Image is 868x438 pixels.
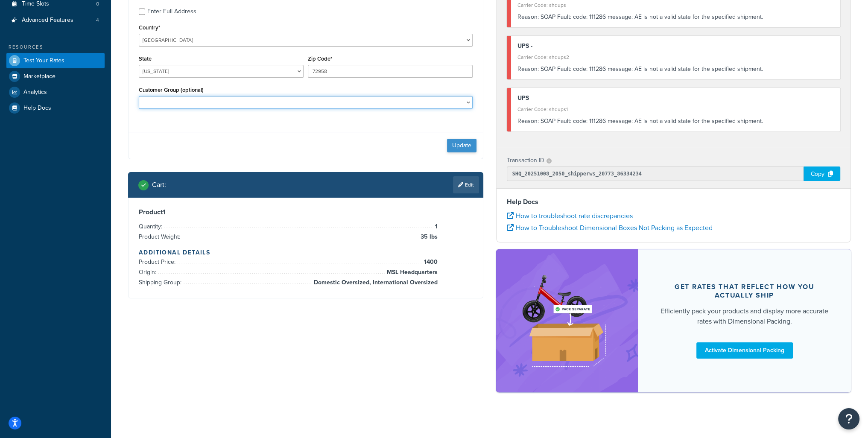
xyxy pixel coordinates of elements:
label: Customer Group (optional) [139,87,204,93]
label: Country* [139,24,160,31]
span: Reason: [517,117,539,126]
p: Transaction ID [507,155,544,166]
a: Activate Dimensional Packing [696,342,793,359]
h4: Additional Details [139,248,473,257]
h2: Cart : [152,181,166,189]
a: Help Docs [6,100,105,116]
span: Product Weight: [139,232,182,241]
span: 1400 [422,257,438,267]
div: Carrier Code: shqups2 [517,51,834,63]
input: Enter Full Address [139,9,145,15]
div: UPS [517,92,834,104]
a: Test Your Rates [6,53,105,68]
div: Efficiently pack your products and display more accurate rates with Dimensional Packing. [658,306,830,327]
span: 1 [433,222,438,232]
span: Marketplace [23,73,56,80]
a: Advanced Features4 [6,12,105,28]
div: Enter Full Address [147,6,196,18]
div: SOAP Fault: code: 111286 message: AE is not a valid state for the specified shipment. [517,115,834,127]
div: UPS - [517,40,834,52]
img: feature-image-dim-d40ad3071a2b3c8e08177464837368e35600d3c5e73b18a22c1e4bb210dc32ac.png [514,262,620,379]
span: Shipping Group: [139,278,184,287]
li: Advanced Features [6,12,105,28]
a: How to troubleshoot rate discrepancies [507,211,633,221]
span: 35 lbs [418,232,438,242]
div: Copy [804,166,840,181]
span: Advanced Features [22,17,73,24]
h3: Product 1 [139,208,473,216]
span: 0 [96,0,99,8]
span: Test Your Rates [23,57,64,64]
span: 4 [96,17,99,24]
a: Edit [453,176,479,193]
div: SOAP Fault: code: 111286 message: AE is not a valid state for the specified shipment. [517,63,834,75]
span: Product Price: [139,257,178,266]
span: Domestic Oversized, International Oversized [312,277,438,288]
div: Get rates that reflect how you actually ship [658,283,830,300]
label: State [139,55,152,62]
a: Analytics [6,85,105,100]
span: Reason: [517,12,539,21]
a: How to Troubleshoot Dimensional Boxes Not Packing as Expected [507,223,713,233]
div: Resources [6,44,105,51]
h4: Help Docs [507,197,841,207]
span: Analytics [23,89,47,96]
button: Open Resource Center [838,408,859,429]
span: Reason: [517,64,539,73]
span: Quantity: [139,222,164,231]
div: SOAP Fault: code: 111286 message: AE is not a valid state for the specified shipment. [517,11,834,23]
label: Zip Code* [308,55,332,62]
a: Marketplace [6,69,105,84]
button: Update [447,139,476,152]
span: Help Docs [23,105,51,112]
div: Carrier Code: shqups1 [517,103,834,115]
span: MSL Headquarters [385,267,438,277]
span: Time Slots [22,0,49,8]
span: Origin: [139,268,158,277]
